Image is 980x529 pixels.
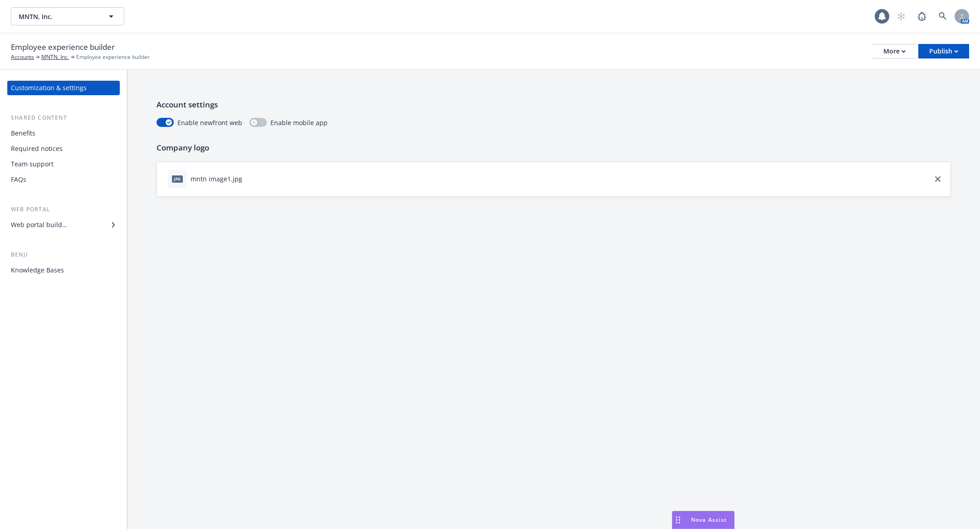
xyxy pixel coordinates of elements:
div: FAQs [11,172,26,187]
span: MNTN, Inc. [19,12,97,21]
div: Web portal builder [11,218,67,232]
div: More [883,44,906,58]
button: MNTN, Inc. [11,7,124,25]
div: Publish [929,44,958,58]
a: Customization & settings [7,81,120,95]
span: Employee experience builder [11,41,115,53]
div: Customization & settings [11,81,87,95]
p: Company logo [157,142,951,154]
span: Enable mobile app [270,118,328,127]
div: Shared content [7,113,120,122]
a: Knowledge Bases [7,263,120,277]
a: Start snowing [892,7,910,25]
a: close [932,174,943,184]
div: mntn image1.jpg [191,174,242,184]
button: Publish [918,44,969,58]
a: MNTN, Inc. [41,53,69,61]
button: Nova Assist [672,511,735,529]
a: Report a Bug [913,7,931,25]
a: FAQs [7,172,120,187]
button: More [872,44,916,58]
div: Required notices [11,141,63,156]
a: Required notices [7,141,120,156]
span: Employee experience builder [76,53,150,61]
div: Knowledge Bases [11,263,64,277]
a: Web portal builder [7,218,120,232]
div: Web portal [7,205,120,214]
a: Accounts [11,53,34,61]
p: Account settings [157,99,951,111]
span: Enable newfront web [177,118,242,127]
span: Nova Assist [691,516,727,524]
div: Drag to move [672,511,684,529]
button: download file [246,174,253,184]
div: Team support [11,157,54,171]
div: Benefits [11,126,35,141]
a: Search [934,7,952,25]
a: Team support [7,157,120,171]
span: jpg [172,175,183,182]
div: Benji [7,250,120,259]
a: Benefits [7,126,120,141]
